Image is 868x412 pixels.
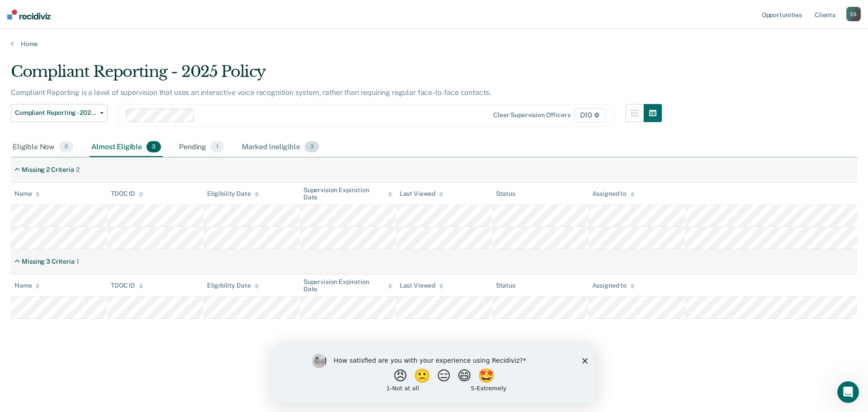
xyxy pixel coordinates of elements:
[14,190,40,198] div: Name
[272,345,596,403] iframe: Survey by Kim from Recidiviz
[22,166,74,174] div: Missing 2 Criteria
[177,137,226,157] div: Pending1
[111,190,143,198] div: TDOC ID
[846,7,861,21] div: C S
[11,254,83,269] div: Missing 3 Criteria1
[11,62,662,88] div: Compliant Reporting - 2025 Policy
[146,141,161,153] span: 3
[574,108,605,123] span: D10
[211,141,224,153] span: 1
[305,141,319,153] span: 3
[7,9,51,19] img: Recidiviz
[207,190,259,198] div: Eligibility Date
[592,282,635,289] div: Assigned to
[15,109,96,117] span: Compliant Reporting - 2025 Policy
[400,282,443,289] div: Last Viewed
[76,258,79,265] div: 1
[11,88,491,97] p: Compliant Reporting is a level of supervision that uses an interactive voice recognition system, ...
[592,190,635,198] div: Assigned to
[400,190,443,198] div: Last Viewed
[90,137,163,157] div: Almost Eligible3
[303,278,392,294] div: Supervision Expiration Date
[11,137,75,157] div: Eligible Now0
[22,258,74,265] div: Missing 3 Criteria
[76,166,80,174] div: 2
[846,7,861,21] button: CS
[59,141,73,153] span: 0
[303,186,392,202] div: Supervision Expiration Date
[14,282,40,289] div: Name
[11,40,857,48] a: Home
[11,162,83,177] div: Missing 2 Criteria2
[493,111,570,119] div: Clear supervision officers
[240,137,321,157] div: Marked Ineligible3
[11,104,108,122] button: Compliant Reporting - 2025 Policy
[111,282,143,289] div: TDOC ID
[207,282,259,289] div: Eligibility Date
[496,190,515,198] div: Status
[496,282,515,289] div: Status
[837,381,859,403] iframe: Intercom live chat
